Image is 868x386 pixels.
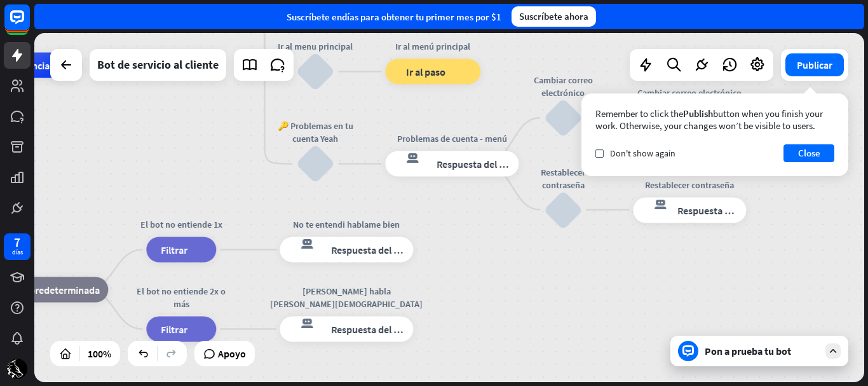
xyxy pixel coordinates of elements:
[97,57,219,72] font: Bot de servicio al cliente
[287,11,342,23] font: Suscríbete en
[278,120,353,144] font: 🔑 Problemas en tu cuenta Yeah
[397,133,507,144] font: Problemas de cuenta - menú
[541,166,585,190] font: Restablecer contraseña
[610,148,675,159] span: Don't show again
[270,286,423,310] font: [PERSON_NAME] habla [PERSON_NAME][DEMOGRAPHIC_DATA]
[97,49,219,81] div: Bot de servicio al cliente
[4,233,31,260] a: 7 días
[342,11,501,23] font: días para obtener tu primer mes por $1
[161,323,187,336] font: Filtrar
[519,10,588,22] font: Suscríbete ahora
[645,179,734,190] font: Restablecer contraseña
[637,86,742,98] font: Cambiar correo electrónico
[161,244,187,256] font: Filtrar
[278,41,353,52] font: Ir al menu principal
[595,107,834,132] div: Remember to click the button when you finish your work. Otherwise, your changes won’t be visible ...
[785,53,844,76] button: Publicar
[10,5,48,43] button: Abrir el widget de chat LiveChat
[677,203,755,216] font: Respuesta del bot
[641,197,667,223] font: respuesta del bot de bloqueo
[395,41,470,52] font: Ir al menú principal
[137,286,226,310] font: El bot no entiende 2x o más
[534,74,593,98] font: Cambiar correo electrónico
[783,144,834,162] button: Close
[12,248,23,256] font: días
[218,347,246,360] font: Apoyo
[331,244,409,256] font: Respuesta del bot
[393,65,400,78] font: bloque_ir a
[437,158,514,170] font: Respuesta del bot
[288,237,320,250] font: respuesta del bot de bloqueo
[393,151,425,164] font: respuesta del bot de bloqueo
[88,347,111,360] font: 100%
[797,59,832,71] font: Publicar
[683,107,713,120] span: Publish
[406,65,445,78] font: Ir al paso
[293,219,400,230] font: No te entendi hablame bien
[6,59,73,72] font: Asistencia de IA
[288,317,320,329] font: respuesta del bot de bloqueo
[14,234,20,250] font: 7
[331,323,409,336] font: Respuesta del bot
[140,219,222,230] font: El bot no entiende 1x
[705,345,791,357] font: Pon a prueba tu bot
